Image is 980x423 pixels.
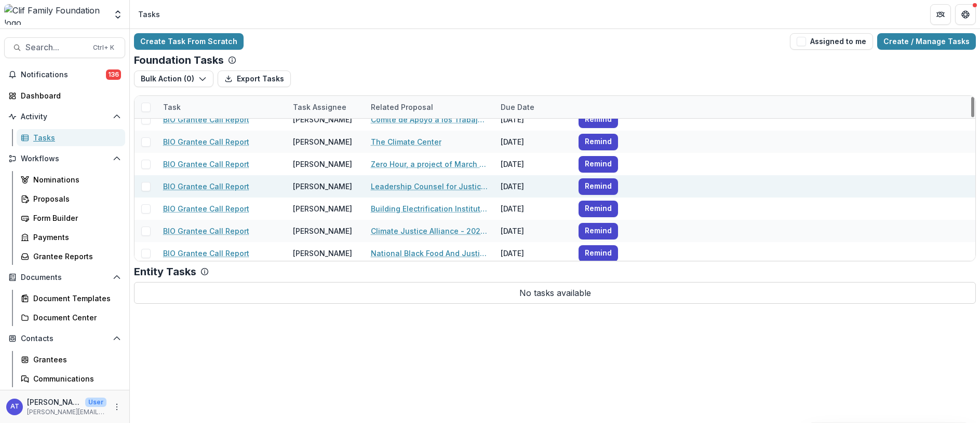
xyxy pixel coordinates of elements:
div: [PERSON_NAME] [293,159,352,170]
div: Proposals [33,193,117,204]
div: Task Assignee [287,96,365,118]
div: Related Proposal [365,102,439,112]
div: [PERSON_NAME] [293,181,352,192]
p: User [85,398,106,407]
a: BIO Grantee Call Report [163,203,249,214]
div: Ann Thrupp [10,403,19,410]
div: Task [157,96,287,118]
div: Document Templates [33,293,117,304]
span: Notifications [21,70,106,79]
div: Related Proposal [365,96,494,118]
div: Task [157,102,187,112]
button: Open entity switcher [111,4,125,25]
a: Communications [17,370,125,387]
button: Remind [579,178,618,195]
a: BIO Grantee Call Report [163,181,249,192]
div: Communications [33,373,117,384]
p: Entity Tasks [134,265,196,278]
a: BIO Grantee Call Report [163,136,249,147]
a: Create / Manage Tasks [877,33,976,50]
div: Due Date [494,96,572,118]
button: Remind [579,134,618,150]
div: [PERSON_NAME] [293,248,352,259]
p: Foundation Tasks [134,54,224,66]
button: Open Activity [4,108,125,125]
span: Activity [21,112,109,121]
nav: breadcrumb [134,7,164,22]
div: Form Builder [33,213,117,223]
span: Search... [25,43,87,52]
div: Tasks [33,132,117,143]
div: Task Assignee [287,102,353,112]
button: Remind [579,223,618,239]
a: Comité de Apoyo a los Trabajadores Agrícolas - CATA [371,114,488,125]
div: Ctrl + K [91,42,116,53]
div: Tasks [138,9,160,20]
p: [PERSON_NAME][EMAIL_ADDRESS][DOMAIN_NAME] [27,407,106,417]
div: [PERSON_NAME] [293,136,352,147]
button: Search... [4,37,125,58]
div: [PERSON_NAME] [293,203,352,214]
div: [DATE] [494,242,572,264]
div: Dashboard [21,90,117,101]
p: [PERSON_NAME] [27,397,81,407]
p: No tasks available [134,282,976,304]
a: Nominations [17,171,125,188]
button: Open Workflows [4,150,125,167]
a: BIO Grantee Call Report [163,159,249,170]
button: Partners [930,4,951,25]
a: BIO Grantee Call Report [163,248,249,259]
span: 136 [106,69,121,80]
button: Open Documents [4,269,125,286]
a: Grantees [17,351,125,368]
div: [DATE] [494,153,572,175]
span: Documents [21,273,109,282]
button: Get Help [955,4,976,25]
button: Remind [579,201,618,217]
div: [DATE] [494,220,572,242]
a: Document Templates [17,290,125,307]
span: Workflows [21,154,109,163]
a: National Black Food And Justice Alliance - 2025 - BIO Grant Application [371,248,488,259]
div: [PERSON_NAME] [293,114,352,125]
div: [PERSON_NAME] [293,225,352,236]
a: Building Electrification Institute (BEI) - 2025 - BIO Grant Application [371,203,488,214]
a: Dashboard [4,87,125,104]
button: Remind [579,111,618,128]
div: [DATE] [494,175,572,198]
button: Notifications136 [4,66,125,83]
div: [DATE] [494,108,572,131]
a: The Climate Center [371,136,441,147]
button: Bulk Action (0) [134,70,213,87]
a: Tasks [17,129,125,146]
button: Remind [579,245,618,262]
button: Open Contacts [4,330,125,347]
a: Form Builder [17,209,125,227]
div: Nominations [33,174,117,185]
a: Climate Justice Alliance - 2025 - BIO Grant Application [371,225,488,236]
a: Grantee Reports [17,248,125,265]
a: Payments [17,229,125,246]
div: Document Center [33,312,117,323]
div: [DATE] [494,131,572,153]
a: BIO Grantee Call Report [163,114,249,125]
span: Contacts [21,334,109,343]
div: [DATE] [494,198,572,220]
a: Zero Hour, a project of March On [US_STATE] DBA March On Foundation [371,159,488,170]
button: More [111,401,123,413]
div: Grantee Reports [33,251,117,262]
a: BIO Grantee Call Report [163,225,249,236]
img: Clif Family Foundation logo [4,4,106,25]
a: Leadership Counsel for Justice and Accountability [371,181,488,192]
button: Assigned to me [790,33,873,50]
div: Payments [33,232,117,243]
div: Grantees [33,354,117,365]
a: Create Task From Scratch [134,33,244,50]
a: Document Center [17,309,125,326]
div: Due Date [494,102,541,112]
button: Export Tasks [218,70,291,87]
